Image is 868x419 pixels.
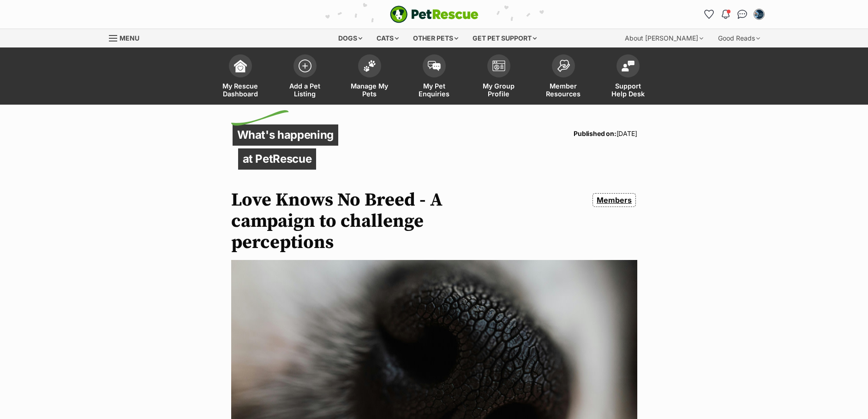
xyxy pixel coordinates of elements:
div: About [PERSON_NAME] [618,29,710,47]
img: chat-41dd97257d64d25036548639549fe6c8038ab92f7586957e7f3b1b290dea8141.svg [737,10,747,19]
span: Manage My Pets [349,82,390,98]
span: Add a Pet Listing [284,82,326,98]
img: dashboard-icon-eb2f2d2d3e046f16d808141f083e7271f6b2e854fb5c12c21221c1fb7104beca.svg [234,59,247,72]
div: Dogs [332,29,369,47]
span: Member Resources [543,82,584,98]
img: group-profile-icon-3fa3cf56718a62981997c0bc7e787c4b2cf8bcc04b72c1350f741eb67cf2f40e.svg [492,60,505,71]
a: Menu [109,29,146,46]
a: Favourites [702,7,717,22]
span: Support Help Desk [607,82,649,98]
div: Cats [370,29,405,47]
img: pet-enquiries-icon-7e3ad2cf08bfb03b45e93fb7055b45f3efa6380592205ae92323e6603595dc1f.svg [428,61,441,71]
img: help-desk-icon-fdf02630f3aa405de69fd3d07c3f3aa587a6932b1a1747fa1d2bba05be0121f9.svg [622,60,635,71]
div: Get pet support [466,29,543,47]
a: My Pet Enquiries [402,50,467,105]
a: PetRescue [390,6,479,23]
p: What's happening [233,124,339,146]
img: logo-e224e6f780fb5917bec1dbf3a21bbac754714ae5b6737aabdf751b685950b380.svg [390,6,479,23]
ul: Account quick links [702,7,766,22]
strong: Published on: [574,130,616,137]
a: Support Help Desk [596,50,660,105]
span: Menu [120,34,139,42]
span: My Pet Enquiries [413,82,455,98]
img: decorative flick [231,110,289,126]
a: Conversations [735,7,750,22]
img: Beverly Gray profile pic [754,10,764,19]
a: My Rescue Dashboard [208,50,273,105]
a: Manage My Pets [337,50,402,105]
h1: Love Knows No Breed - A campaign to challenge perceptions [231,189,495,253]
img: add-pet-listing-icon-0afa8454b4691262ce3f59096e99ab1cd57d4a30225e0717b998d2c9b9846f56.svg [299,59,311,72]
a: Add a Pet Listing [273,50,337,105]
span: My Rescue Dashboard [220,82,261,98]
span: My Group Profile [478,82,520,98]
div: Other pets [407,29,465,47]
p: at PetRescue [238,148,317,170]
p: [DATE] [574,128,637,139]
img: notifications-46538b983faf8c2785f20acdc204bb7945ddae34d4c08c2a6579f10ce5e182be.svg [722,10,729,19]
button: Notifications [718,7,733,22]
img: member-resources-icon-8e73f808a243e03378d46382f2149f9095a855e16c252ad45f914b54edf8863c.svg [557,59,570,72]
div: Good Reads [712,29,766,47]
button: My account [752,7,766,22]
a: Member Resources [531,50,596,105]
a: My Group Profile [467,50,531,105]
img: manage-my-pets-icon-02211641906a0b7f246fdf0571729dbe1e7629f14944591b6c1af311fb30b64b.svg [363,60,376,72]
a: Members [593,193,635,207]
